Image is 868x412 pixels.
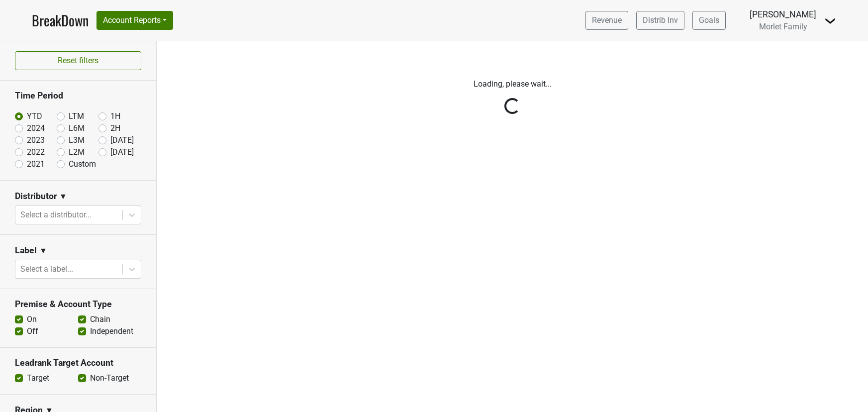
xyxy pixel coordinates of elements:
span: Morlet Family [759,22,807,31]
div: [PERSON_NAME] [750,8,816,21]
a: Revenue [585,11,628,30]
a: Goals [692,11,726,30]
a: Distrib Inv [636,11,684,30]
a: BreakDown [32,10,89,31]
p: Loading, please wait... [236,78,788,90]
button: Account Reports [96,11,173,30]
img: Dropdown Menu [824,15,836,27]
